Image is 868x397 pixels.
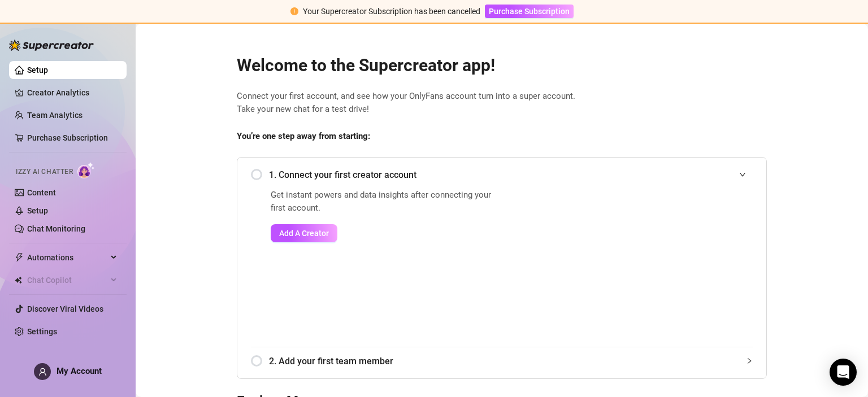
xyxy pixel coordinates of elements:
span: Chat Copilot [27,271,107,289]
span: Your Supercreator Subscription has been cancelled [303,7,480,16]
span: Get instant powers and data insights after connecting your first account. [271,189,498,215]
span: exclamation-circle [290,7,298,15]
button: Add A Creator [271,224,337,242]
h2: Welcome to the Supercreator app! [237,55,767,76]
span: expanded [739,171,746,178]
a: Settings [27,327,57,336]
div: 2. Add your first team member [251,347,753,375]
a: Content [27,188,56,197]
span: 2. Add your first team member [269,354,753,368]
a: Setup [27,66,48,75]
div: 1. Connect your first creator account [251,161,753,189]
a: Purchase Subscription [485,7,574,16]
span: Connect your first account, and see how your OnlyFans account turn into a super account. Take you... [237,90,767,116]
iframe: Add Creators [527,189,753,333]
span: My Account [57,366,102,376]
span: Add A Creator [279,229,329,238]
div: Open Intercom Messenger [830,359,857,386]
a: Setup [27,206,48,215]
strong: You’re one step away from starting: [237,131,370,141]
a: Creator Analytics [27,84,118,102]
span: Izzy AI Chatter [16,167,73,177]
img: AI Chatter [77,162,95,178]
a: Chat Monitoring [27,224,85,233]
span: Purchase Subscription [489,7,570,16]
a: Add A Creator [271,224,498,242]
a: Discover Viral Videos [27,304,103,313]
span: Automations [27,248,107,267]
a: Team Analytics [27,111,83,120]
a: Purchase Subscription [27,133,108,142]
img: logo-BBDzfeDw.svg [9,40,94,51]
span: 1. Connect your first creator account [269,168,753,182]
button: Purchase Subscription [485,5,574,18]
span: collapsed [746,357,753,364]
span: user [38,368,47,376]
img: Chat Copilot [15,276,22,284]
span: thunderbolt [15,253,24,262]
